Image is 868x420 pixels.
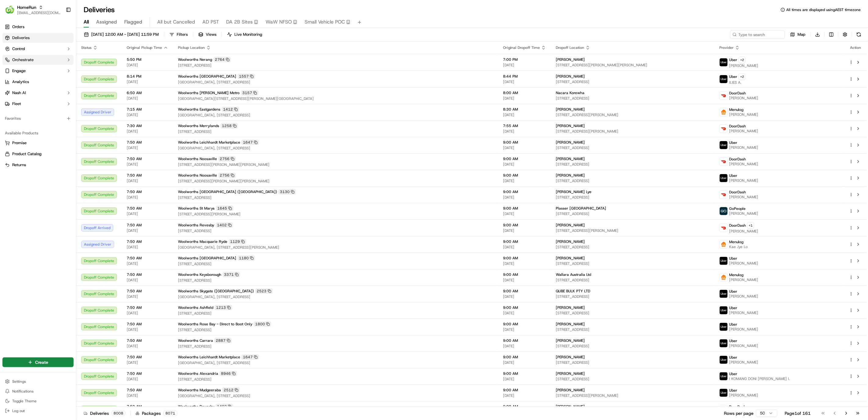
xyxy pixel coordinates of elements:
span: 9:00 AM [503,256,546,261]
a: 💻API Documentation [49,134,100,145]
a: Product Catalog [5,151,71,157]
span: [PERSON_NAME] [729,261,758,266]
span: Uber [729,305,737,310]
a: Deliveries [2,33,74,43]
span: [PERSON_NAME] [729,112,758,117]
span: Status [81,45,92,50]
img: justeat_logo.png [720,240,728,248]
span: 8:14 PM [127,74,168,79]
div: 1213 [215,305,232,310]
div: 1647 [241,140,259,145]
span: [GEOGRAPHIC_DATA], [STREET_ADDRESS][PERSON_NAME] [178,245,493,250]
span: [PERSON_NAME] [729,310,758,315]
span: [DATE] [127,178,168,183]
span: [DATE] [127,96,168,101]
button: Orchestrate [2,55,74,65]
span: DoorDash [729,91,746,96]
span: Menulog [729,107,743,112]
span: 9:00 AM [503,272,546,277]
span: [DATE] [503,195,546,200]
span: [STREET_ADDRESS][PERSON_NAME] [556,112,710,117]
span: [DATE] [503,63,546,68]
span: [EMAIL_ADDRESS][DOMAIN_NAME] [17,10,61,15]
span: 9:00 AM [503,173,546,178]
span: WaW NFSO [266,18,292,26]
div: 1258 [220,123,238,129]
div: 3157 [241,90,259,96]
span: Nacara Korewha [556,90,584,95]
div: 2756 [218,173,236,178]
span: Knowledge Base [12,136,47,142]
span: [STREET_ADDRESS][PERSON_NAME] [556,228,710,233]
span: 7:30 AM [127,123,168,128]
img: uber-new-logo.jpeg [720,306,728,314]
span: [STREET_ADDRESS] [556,145,710,150]
span: Original Dropoff Time [503,45,540,50]
span: [PERSON_NAME] [729,211,758,216]
span: [STREET_ADDRESS] [178,195,493,200]
span: [DATE] [503,311,546,316]
h1: Deliveries [84,5,115,15]
button: HomeRun [17,4,36,10]
span: [STREET_ADDRESS][PERSON_NAME][PERSON_NAME] [178,162,493,167]
button: Live Monitoring [224,30,265,39]
span: [STREET_ADDRESS] [556,96,710,101]
span: DoorDash [729,157,746,162]
span: • [51,94,53,99]
img: justeat_logo.png [720,273,728,281]
span: Toggle Theme [12,399,37,404]
span: [PERSON_NAME] [19,94,49,99]
span: [STREET_ADDRESS] [556,162,710,167]
span: 7:50 AM [127,223,168,228]
span: [GEOGRAPHIC_DATA], [STREET_ADDRESS] [178,294,493,299]
span: [PERSON_NAME] [729,129,758,133]
span: [STREET_ADDRESS][PERSON_NAME][PERSON_NAME] [178,179,493,184]
span: [PERSON_NAME] [556,239,585,244]
span: [DATE] [503,278,546,283]
span: Kae Jye Lo [729,244,748,249]
span: [DATE] [127,228,168,233]
span: Pickup Location [178,45,205,50]
span: 9:00 AM [503,223,546,228]
span: 7:50 AM [127,272,168,277]
span: Assigned [96,18,117,26]
img: uber-new-logo.jpeg [720,174,728,182]
button: Control [2,44,74,54]
span: All [84,18,89,26]
span: [DATE] [127,63,168,68]
span: [DATE] [503,162,546,167]
div: 2756 [218,156,236,162]
span: [PERSON_NAME] [729,145,758,150]
span: [DATE] [127,278,168,283]
span: Original Pickup Time [127,45,162,50]
span: Woolworths Skygate ([GEOGRAPHIC_DATA]) [178,289,254,294]
span: 7:50 AM [127,189,168,194]
span: Woolworths Merrylands [178,123,219,128]
span: [PERSON_NAME] [556,156,585,161]
span: [DATE] [127,294,168,299]
span: [PERSON_NAME] [729,277,758,282]
span: Woolworths Noosaville [178,156,217,161]
span: Woolworths Ashfield [178,305,213,310]
span: Create [35,359,48,365]
button: +2 [739,57,746,63]
span: Settings [12,379,26,384]
span: Woolworths Eastgardens [178,107,220,112]
span: [DATE] [127,311,168,316]
img: 6896339556228_8d8ce7a9af23287cc65f_72.jpg [13,58,24,69]
span: [DATE] [127,129,168,134]
span: [PERSON_NAME] [729,178,758,183]
button: Fleet [2,99,74,109]
span: Uber [729,256,737,261]
button: Notifications [2,387,74,396]
img: Nash [6,6,18,18]
span: AD PST [202,18,219,26]
div: 1645 [216,206,233,211]
span: [DATE] [127,145,168,150]
span: 7:50 AM [127,289,168,294]
span: Plasser [GEOGRAPHIC_DATA] [556,206,606,211]
button: Filters [167,30,190,39]
span: [DATE] [503,178,546,183]
span: Nash AI [12,90,26,96]
span: [STREET_ADDRESS][PERSON_NAME] [178,212,493,217]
